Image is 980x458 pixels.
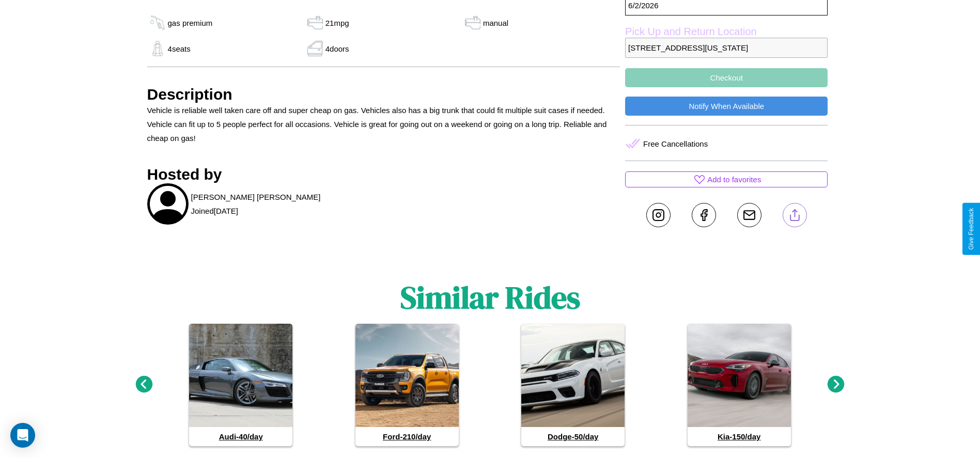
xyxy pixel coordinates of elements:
[643,137,708,151] p: Free Cancellations
[191,190,321,204] p: [PERSON_NAME] [PERSON_NAME]
[688,427,791,446] h4: Kia - 150 /day
[168,42,191,56] p: 4 seats
[355,427,459,446] h4: Ford - 210 /day
[462,15,483,30] img: gas
[625,38,828,58] p: [STREET_ADDRESS][US_STATE]
[325,42,349,56] p: 4 doors
[189,324,292,446] a: Audi-40/day
[625,171,828,187] button: Add to favorites
[325,16,349,30] p: 21 mpg
[189,427,292,446] h4: Audi - 40 /day
[355,324,459,446] a: Ford-210/day
[483,16,508,30] p: manual
[625,26,828,38] label: Pick Up and Return Location
[191,204,238,218] p: Joined [DATE]
[400,276,580,319] h1: Similar Rides
[168,16,213,30] p: gas premium
[305,15,325,30] img: gas
[147,103,620,145] p: Vehicle is reliable well taken care off and super cheap on gas. Vehicles also has a big trunk tha...
[147,86,620,103] h3: Description
[305,41,325,56] img: gas
[10,423,35,448] div: Open Intercom Messenger
[968,208,975,250] div: Give Feedback
[147,166,620,183] h3: Hosted by
[147,15,168,30] img: gas
[688,324,791,446] a: Kia-150/day
[521,324,625,446] a: Dodge-50/day
[521,427,625,446] h4: Dodge - 50 /day
[625,68,828,87] button: Checkout
[707,172,761,186] p: Add to favorites
[625,97,828,116] button: Notify When Available
[147,41,168,56] img: gas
